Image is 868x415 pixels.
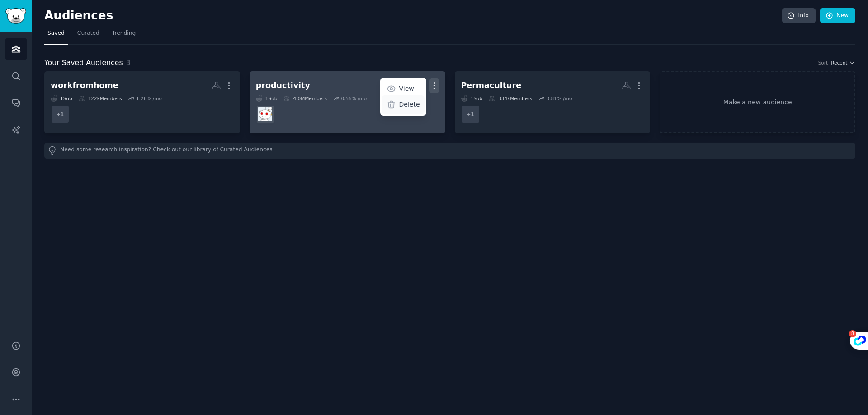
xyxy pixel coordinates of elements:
[109,26,139,45] a: Trending
[283,95,326,102] div: 4.0M Members
[461,80,522,91] div: Permaculture
[51,105,70,124] div: + 1
[250,71,445,133] a: productivityViewDelete1Sub4.0MMembers0.56% /moproductivity
[44,9,782,23] h2: Audiences
[831,60,855,66] button: Recent
[51,80,118,91] div: workfromhome
[782,8,816,23] a: Info
[51,95,72,102] div: 1 Sub
[660,71,855,133] a: Make a new audience
[455,71,651,133] a: Permaculture1Sub334kMembers0.81% /mo+1
[77,29,99,37] span: Curated
[258,107,272,121] img: productivity
[74,26,103,45] a: Curated
[399,84,414,93] p: View
[44,143,855,159] div: Need some research inspiration? Check out our library of
[44,57,123,69] span: Your Saved Audiences
[831,60,847,66] span: Recent
[256,80,310,91] div: productivity
[546,95,572,102] div: 0.81 % /mo
[461,105,480,124] div: + 1
[44,26,68,45] a: Saved
[461,95,483,102] div: 1 Sub
[399,100,420,109] p: Delete
[79,95,122,102] div: 122k Members
[489,95,532,102] div: 334k Members
[44,71,240,133] a: workfromhome1Sub122kMembers1.26% /mo+1
[382,79,425,98] a: View
[47,29,65,37] span: Saved
[341,95,367,102] div: 0.56 % /mo
[112,29,136,37] span: Trending
[256,95,278,102] div: 1 Sub
[820,8,855,23] a: New
[136,95,162,102] div: 1.26 % /mo
[220,146,273,155] a: Curated Audiences
[126,58,131,67] span: 3
[5,8,26,24] img: GummySearch logo
[818,60,828,66] div: Sort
